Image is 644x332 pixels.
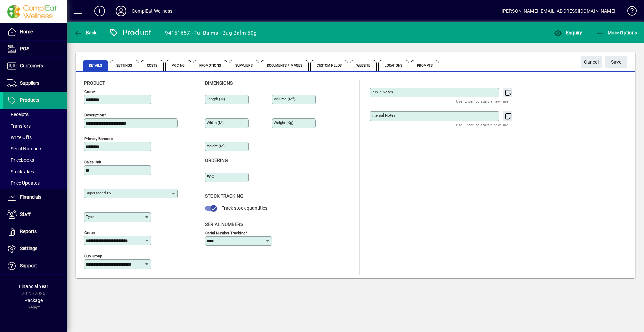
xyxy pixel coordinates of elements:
[371,113,395,118] mat-label: Internal Notes
[371,90,393,94] mat-label: Public Notes
[205,193,244,199] span: Stock Tracking
[611,59,614,65] span: S
[554,30,582,35] span: Enquiry
[207,174,214,179] mat-label: EOQ
[581,56,602,68] button: Cancel
[7,112,29,117] span: Receipts
[110,60,139,71] span: Settings
[193,60,227,71] span: Promotions
[207,144,225,148] mat-label: Height (m)
[3,120,67,132] a: Transfers
[3,109,67,120] a: Receipts
[3,206,67,223] a: Staff
[456,97,508,105] mat-hint: Use 'Enter' to start a new line
[3,189,67,206] a: Financials
[3,23,67,40] a: Home
[3,154,67,166] a: Pricebooks
[205,80,233,86] span: Dimensions
[310,60,348,71] span: Custom Fields
[596,30,637,35] span: More Options
[261,60,309,71] span: Documents / Images
[7,135,32,140] span: Write Offs
[3,75,67,92] a: Suppliers
[20,263,37,268] span: Support
[7,169,34,174] span: Stocktakes
[110,5,132,17] button: Profile
[20,97,39,103] span: Products
[3,257,67,274] a: Support
[20,63,43,68] span: Customers
[274,97,296,101] mat-label: Volume (m )
[292,96,294,100] sup: 3
[595,27,639,39] button: More Options
[86,191,111,195] mat-label: Superseded by
[7,123,31,129] span: Transfers
[205,222,243,227] span: Serial Numbers
[605,56,627,68] button: Save
[20,194,41,200] span: Financials
[132,6,172,16] div: ComplEat Wellness
[84,113,104,117] mat-label: Description
[350,60,377,71] span: Website
[3,177,67,189] a: Price Updates
[411,60,439,71] span: Prompts
[222,205,267,211] span: Track stock quantities
[552,27,584,39] button: Enquiry
[456,121,508,129] mat-hint: Use 'Enter' to start a new line
[7,146,42,151] span: Serial Numbers
[611,57,622,68] span: ave
[205,230,245,235] mat-label: Serial Number tracking
[20,246,37,251] span: Settings
[229,60,259,71] span: Suppliers
[3,132,67,143] a: Write Offs
[207,97,225,101] mat-label: Length (m)
[584,57,599,68] span: Cancel
[84,89,94,94] mat-label: Code
[20,211,31,217] span: Staff
[84,254,102,258] mat-label: Sub group
[207,120,224,125] mat-label: Width (m)
[502,6,615,16] div: [PERSON_NAME] [EMAIL_ADDRESS][DOMAIN_NAME]
[83,60,108,71] span: Details
[72,27,98,39] button: Back
[24,298,43,303] span: Package
[67,27,104,39] app-page-header-button: Back
[7,157,34,163] span: Pricebooks
[3,223,67,240] a: Reports
[74,30,97,35] span: Back
[165,28,257,38] div: 94151657 - Tui Balms - Bug Balm 50g
[84,160,101,164] mat-label: Sales unit
[20,80,39,86] span: Suppliers
[3,166,67,177] a: Stocktakes
[84,80,105,86] span: Product
[19,284,48,289] span: Financial Year
[3,58,67,75] a: Customers
[378,60,409,71] span: Locations
[84,136,113,141] mat-label: Primary barcode
[622,1,636,23] a: Knowledge Base
[3,240,67,257] a: Settings
[86,214,94,219] mat-label: Type
[84,230,95,235] mat-label: Group
[274,120,293,125] mat-label: Weight (Kg)
[3,143,67,154] a: Serial Numbers
[109,27,152,38] div: Product
[89,5,110,17] button: Add
[20,29,33,34] span: Home
[205,158,228,163] span: Ordering
[3,41,67,57] a: POS
[7,180,40,186] span: Price Updates
[141,60,164,71] span: Costs
[20,46,29,51] span: POS
[20,229,37,234] span: Reports
[165,60,191,71] span: Pricing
